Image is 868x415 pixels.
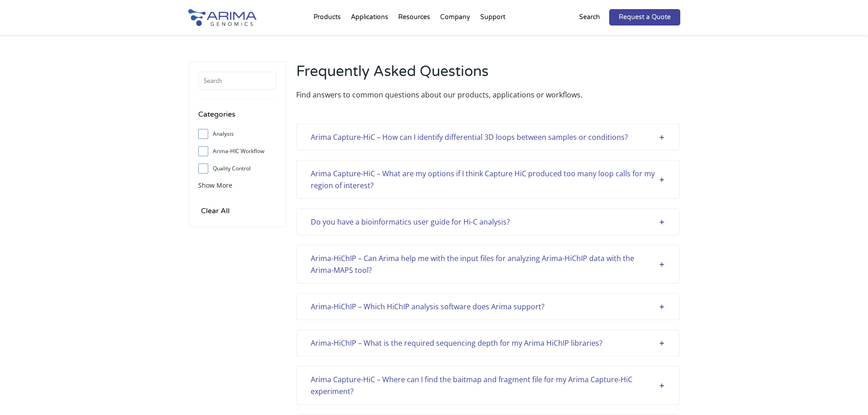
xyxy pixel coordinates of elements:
h4: Categories [198,108,277,127]
div: Do you have a bioinformatics user guide for Hi-C analysis? [311,216,665,228]
div: Arima-HiChIP – What is the required sequencing depth for my Arima HiChIP libraries? [311,337,665,349]
div: Arima-HiChIP – Can Arima help me with the input files for analyzing Arima-HiChIP data with the Ar... [311,252,665,276]
div: Arima-HiChIP – Which HiChIP analysis software does Arima support? [311,301,665,313]
p: Find answers to common questions about our products, applications or workflows. [296,89,680,101]
p: Search [579,11,600,23]
h2: Frequently Asked Questions [296,61,680,89]
div: Arima Capture-HiC – What are my options if I think Capture HiC produced too many loop calls for m... [311,168,665,191]
label: Arima-HIC Workflow [198,144,277,158]
a: Request a Quote [609,9,680,26]
div: Arima Capture-HiC – How can I identify differential 3D loops between samples or conditions? [311,131,665,143]
span: Show More [198,181,232,190]
div: Arima Capture-HiC – Where can I find the baitmap and fragment file for my Arima Capture-HiC exper... [311,374,665,397]
input: Clear All [198,205,232,217]
img: Arima-Genomics-logo [188,9,257,26]
label: Quality Control [198,162,277,175]
input: Search [198,72,277,90]
label: Analysis [198,127,277,141]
